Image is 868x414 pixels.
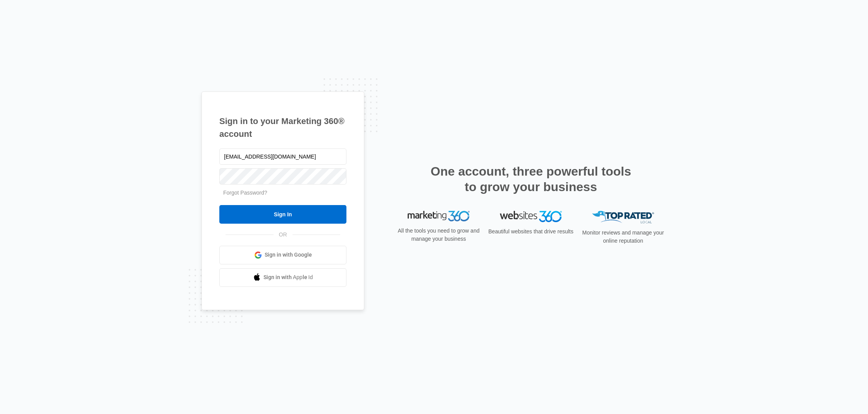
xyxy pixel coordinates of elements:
[500,211,562,222] img: Websites 360
[223,190,267,196] a: Forgot Password?
[428,164,634,195] h2: One account, three powerful tools to grow your business
[219,268,346,287] a: Sign in with Apple Id
[263,273,313,281] span: Sign in with Apple Id
[580,229,666,245] p: Monitor reviews and manage your online reputation
[219,115,346,140] h1: Sign in to your Marketing 360® account
[274,231,293,239] span: OR
[395,227,482,243] p: All the tools you need to grow and manage your business
[219,246,346,264] a: Sign in with Google
[408,211,470,222] img: Marketing 360
[592,211,654,224] img: Top Rated Local
[219,205,346,224] input: Sign In
[487,228,574,236] p: Beautiful websites that drive results
[265,251,312,259] span: Sign in with Google
[219,148,346,165] input: Email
